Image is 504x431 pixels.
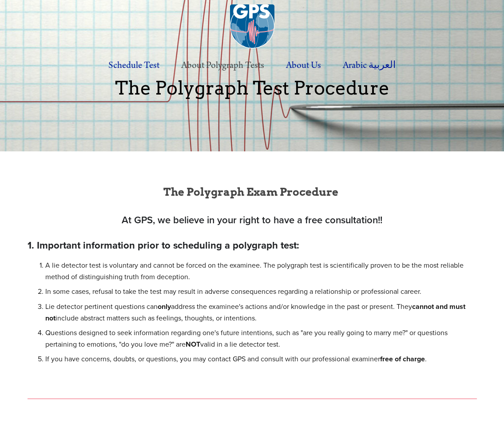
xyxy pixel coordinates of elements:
[99,53,169,78] a: Schedule Test
[333,53,405,78] label: Arabic العربية
[45,353,477,365] p: If you have concerns, doubts, or questions, you may contact GPS and consult with our professional...
[28,238,299,252] strong: 1. Important information prior to scheduling a polygraph test:
[171,53,274,78] label: About Polygraph Tests
[230,4,274,49] img: Global Polygraph & Security
[276,53,331,78] label: About Us
[45,327,477,350] p: Questions designed to seek information regarding one's future intentions, such as "are you really...
[45,301,467,323] strong: cannot and must not
[45,301,477,324] p: Lie detector pertinent questions can address the examinee's actions and/or knowledge in the past ...
[158,301,171,312] strong: only
[45,260,477,282] p: A lie detector test is voluntary and cannot be forced on the examinee. The polygraph test is scie...
[28,78,477,98] p: The Polygraph Test Procedure
[28,213,477,227] h3: At GPS, we believe in your right to have a free consultation!!
[45,286,477,297] p: In some cases, refusal to take the test may result in adverse consequences regarding a relationsh...
[186,339,200,349] strong: NOT
[163,186,338,198] strong: The Polygraph Exam Procedure
[380,354,425,364] strong: free of charge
